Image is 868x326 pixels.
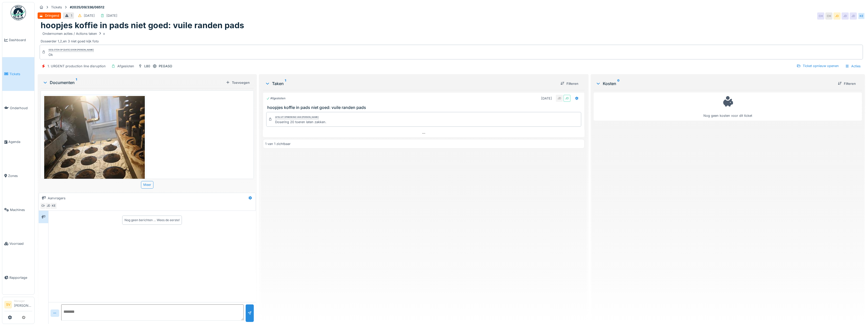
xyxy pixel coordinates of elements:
[836,80,858,87] div: Filteren
[2,57,34,91] a: Tickets
[833,12,841,20] div: JD
[850,12,857,20] div: JD
[42,31,105,36] div: Ondernomen acties / Actions taken x
[144,64,150,69] div: L80
[563,95,571,102] div: JD
[159,64,172,69] div: PEGASO
[50,202,57,209] div: KE
[267,105,582,110] h3: hoopjes koffie in pads niet goed: vuile randen pads
[556,95,563,102] div: JD
[617,80,620,87] sup: 0
[825,12,832,20] div: CH
[41,21,244,30] h1: hoopjes koffie in pads niet goed: vuile randen pads
[45,202,52,209] div: JD
[9,38,32,42] span: Dashboard
[2,227,34,261] a: Voorraad
[596,80,834,87] div: Kosten
[2,193,34,227] a: Machines
[275,116,319,119] div: Afsluit opmerking van [PERSON_NAME]
[558,80,580,87] div: Filteren
[266,96,286,101] div: Afgesloten
[843,62,863,70] div: Acties
[275,120,326,124] div: Dosering 20 toeren laten zakken.
[76,79,77,86] sup: 1
[9,275,32,280] span: Rapportage
[9,72,32,76] span: Tickets
[541,96,552,101] div: [DATE]
[41,30,862,44] div: Doseerder 1,2,en 3 niet goed kijk foto
[10,207,32,212] span: Machines
[2,159,34,193] a: Zones
[8,173,32,178] span: Zones
[2,23,34,57] a: Dashboard
[8,139,32,144] span: Agenda
[4,299,32,311] a: SV Manager[PERSON_NAME]
[224,79,252,86] div: Toevoegen
[858,12,865,20] div: KE
[4,301,12,308] li: SV
[795,62,841,69] div: Ticket opnieuw openen
[285,80,286,87] sup: 1
[597,95,859,118] div: Nog geen kosten voor dit ticket
[51,5,62,10] div: Tickets
[141,181,153,188] div: Meer
[265,141,291,146] div: 1 van 1 zichtbaar
[2,261,34,295] a: Rapportage
[14,299,32,303] div: Manager
[45,13,59,18] div: Dringend
[117,64,134,69] div: Afgesloten
[10,106,32,110] span: Onderhoud
[265,80,556,87] div: Taken
[84,13,95,18] div: [DATE]
[842,12,849,20] div: JD
[124,218,180,222] div: Nog geen berichten … Wees de eerste!
[43,79,224,86] div: Documenten
[11,5,26,20] img: Badge_color-CXgf-gQk.svg
[2,125,34,159] a: Agenda
[14,299,32,310] li: [PERSON_NAME]
[9,241,32,246] span: Voorraad
[40,202,47,209] div: CH
[49,48,94,52] div: Gesloten op [DATE] door [PERSON_NAME]
[68,5,106,10] strong: #2025/09/336/06512
[106,13,117,18] div: [DATE]
[48,196,66,201] div: Aanvragers
[817,12,824,20] div: CH
[71,13,72,18] div: 1
[48,64,106,69] div: 1. URGENT production line disruption
[49,52,94,57] div: Ok
[44,96,145,230] img: bcghfx0k9vvth3v1ut5ixuu1dbyu
[2,91,34,125] a: Onderhoud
